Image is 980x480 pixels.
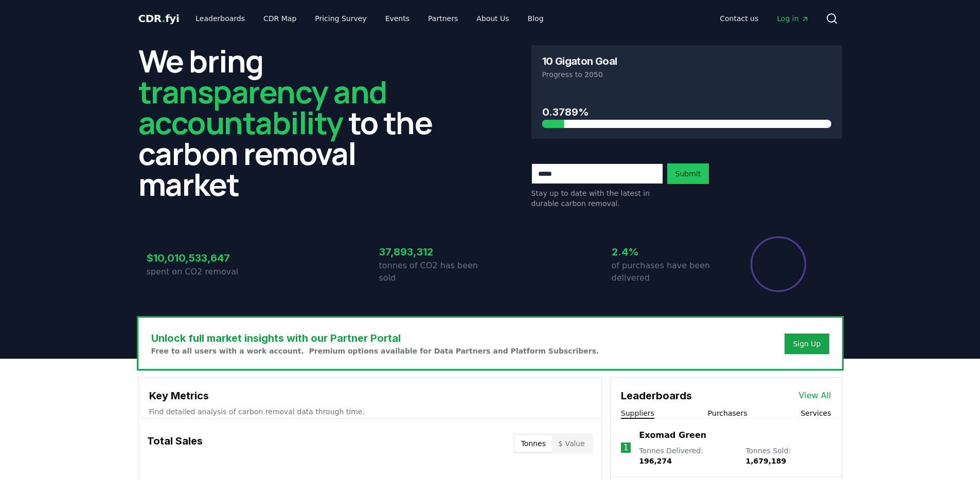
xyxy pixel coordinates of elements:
[187,9,253,28] a: Leaderboards
[468,9,517,28] a: About Us
[147,433,203,454] h3: Total Sales
[745,457,786,465] span: 1,679,189
[151,346,599,356] p: Free to all users with a work account. Premium options available for Data Partners and Platform S...
[785,334,829,354] button: Sign Up
[542,56,617,66] h3: 10 Gigaton Goal
[149,407,591,417] p: Find detailed analysis of carbon removal data through time.
[623,441,628,454] p: 1
[520,9,552,28] a: Blog
[531,188,663,209] p: Stay up to date with the latest in durable carbon removal.
[799,390,831,402] a: View All
[162,12,165,25] span: .
[639,429,706,441] a: Exomad Green
[711,9,767,28] a: Contact us
[552,435,591,452] button: $ Value
[138,70,387,143] span: transparency and accountability
[138,45,449,199] h2: We bring to the carbon removal market
[769,9,817,28] a: Log in
[147,266,258,278] p: spent on CO2 removal
[621,388,692,403] h3: Leaderboards
[612,260,723,284] p: of purchases have been delivered
[612,244,723,260] h3: 2.4%
[542,104,831,120] h3: 0.3789%
[777,13,809,24] span: Log in
[750,235,807,293] div: Percentage of sales delivered
[515,435,552,452] button: Tonnes
[542,69,831,80] p: Progress to 2050
[711,9,817,28] nav: Main
[379,260,490,284] p: tonnes of CO2 has been sold
[639,457,672,465] span: 196,274
[708,408,747,418] button: Purchasers
[379,244,490,260] h3: 37,893,312
[147,250,258,266] h3: $10,010,533,647
[138,11,180,26] a: CDR.fyi
[667,163,709,184] button: Submit
[187,9,551,28] nav: Main
[793,339,821,349] a: Sign Up
[800,408,831,418] button: Services
[255,9,305,28] a: CDR Map
[138,12,180,25] span: CDR fyi
[639,446,735,466] p: Tonnes Delivered :
[149,388,591,403] h3: Key Metrics
[621,408,654,418] button: Suppliers
[151,330,599,346] h3: Unlock full market insights with our Partner Portal
[420,9,466,28] a: Partners
[745,446,831,466] p: Tonnes Sold :
[377,9,418,28] a: Events
[307,9,375,28] a: Pricing Survey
